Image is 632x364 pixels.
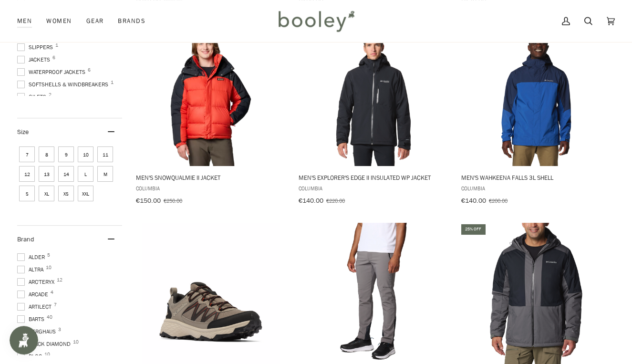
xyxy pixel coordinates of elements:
span: 10 [46,265,52,270]
span: Softshells & Windbreakers [17,80,111,89]
div: 25% off [461,224,485,234]
a: Men's Wahkeena Falls 3L Shell [460,23,613,208]
span: Size: 12 [19,166,35,182]
span: Altra [17,265,46,274]
a: Men's Snowqualmie II Jacket [135,23,288,208]
span: Size: 10 [78,146,93,162]
span: Gilets [17,93,49,101]
a: Men's Explorer's Edge II Insulated WP Jacket [297,23,450,208]
span: Size: 8 [39,146,54,162]
span: Brands [118,16,145,26]
span: 40 [47,315,52,320]
span: 6 [88,68,91,73]
span: Women [46,16,72,26]
span: €140.00 [461,196,486,205]
span: Size: M [97,166,113,182]
span: Size: 11 [97,146,113,162]
span: Size: XS [58,186,74,201]
span: Columbia [299,184,449,192]
span: €140.00 [299,196,323,205]
span: Brand [17,235,34,244]
span: Size: 13 [39,166,54,182]
img: Columbia Men's Explorer's Edge II Insulated WP Jacket Black - Booley Galway [302,23,445,166]
span: 10 [73,340,79,344]
span: Men's Wahkeena Falls 3L Shell [461,173,611,182]
span: €250.00 [164,197,182,205]
span: €200.00 [489,197,508,205]
span: 6 [52,55,55,60]
span: Men's Explorer's Edge II Insulated WP Jacket [299,173,449,182]
span: Size [17,127,29,136]
span: Arc'teryx [17,278,57,286]
span: 4 [51,290,53,295]
span: Men [17,16,32,26]
span: Size: 14 [58,166,74,182]
span: Men's Snowqualmie II Jacket [136,173,286,182]
span: 3 [58,327,61,332]
span: 7 [54,302,57,307]
span: Size: S [19,186,35,201]
img: Columbia Men's Wahkeena Falls 3L Shell Mountain Blue/Collegiate Navy - Booley Galway [465,23,608,166]
span: 10 [44,352,50,357]
span: 2 [49,93,52,97]
img: Columbia Men's Snowqualmie II Jacket Sail Red / Black - Booley Galway [139,23,282,166]
span: Columbia [136,184,286,192]
span: 1 [55,43,58,48]
span: BLOC [17,352,45,361]
iframe: Button to open loyalty program pop-up [10,326,38,354]
span: Arcade [17,290,51,299]
span: Jackets [17,55,53,64]
span: 5 [47,253,50,258]
img: Booley [274,7,358,35]
span: Gear [86,16,104,26]
span: Size: 9 [58,146,74,162]
span: 1 [111,80,114,85]
span: Size: XXL [78,186,93,201]
span: Size: XL [39,186,54,201]
span: 12 [57,278,62,282]
span: €220.00 [326,197,345,205]
span: Columbia [461,184,611,192]
span: Black Diamond [17,340,73,348]
span: Waterproof Jackets [17,68,88,76]
span: Size: L [78,166,93,182]
span: Artilect [17,302,54,311]
span: Berghaus [17,327,59,336]
span: Barts [17,315,47,323]
span: Size: 7 [19,146,35,162]
span: Slippers [17,43,56,52]
span: Alder [17,253,48,261]
span: €150.00 [136,196,161,205]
